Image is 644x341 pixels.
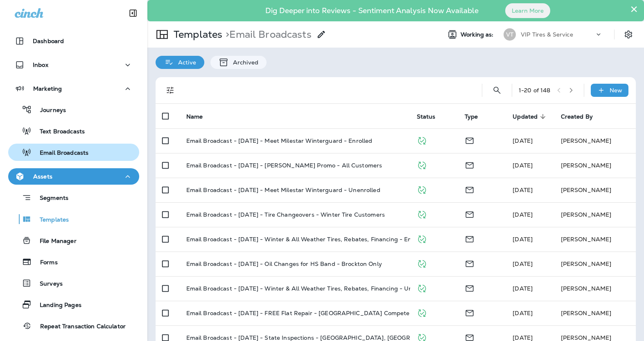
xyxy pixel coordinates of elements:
button: Filters [162,82,179,98]
p: Text Broadcasts [32,128,85,136]
p: File Manager [32,238,77,245]
span: Melinda Vorhees [513,260,533,268]
button: Surveys [8,275,139,292]
td: [PERSON_NAME] [554,276,636,301]
button: Repeat Transaction Calculator [8,317,139,334]
p: Templates [32,216,69,224]
td: [PERSON_NAME] [554,202,636,227]
span: Email [465,284,475,291]
p: Assets [33,173,52,180]
span: Published [417,136,427,144]
span: Email [465,235,475,242]
p: Email Broadcast - [DATE] - State Inspections - [GEOGRAPHIC_DATA], [GEOGRAPHIC_DATA] [186,334,451,341]
button: File Manager [8,232,139,249]
td: [PERSON_NAME] [554,128,636,153]
span: Published [417,185,427,193]
span: Created By [561,113,593,120]
button: Assets [8,168,139,185]
button: Segments [8,189,139,206]
td: [PERSON_NAME] [554,252,636,276]
button: Journeys [8,101,139,118]
div: VT [504,28,516,41]
button: Collapse Sidebar [122,5,145,21]
p: Forms [32,259,58,267]
p: Email Broadcasts [222,28,311,41]
p: Email Broadcast - [DATE] - Meet Milestar Winterguard - Enrolled [186,137,373,144]
span: Email [465,309,475,316]
button: Email Broadcasts [8,144,139,161]
button: Learn More [505,3,550,18]
button: Close [630,2,638,16]
button: Marketing [8,80,139,97]
span: Email [465,259,475,267]
button: Templates [8,211,139,228]
span: Updated [513,113,538,120]
td: [PERSON_NAME] [554,178,636,202]
button: Search Templates [489,82,505,98]
span: Updated [513,113,548,120]
td: [PERSON_NAME] [554,153,636,178]
button: Dashboard [8,33,139,49]
p: Segments [32,195,68,203]
span: Published [417,161,427,168]
span: Email [465,136,475,144]
span: Email [465,333,475,341]
p: Email Broadcast - [DATE] - Tire Changeovers - Winter Tire Customers [186,211,385,218]
p: Active [174,59,196,66]
td: [PERSON_NAME] [554,301,636,325]
p: Email Broadcast - [DATE] - Winter & All Weather Tires, Rebates, Financing - Enrolled [186,236,428,243]
span: Created By [561,113,603,120]
p: Archived [229,59,258,66]
p: Email Broadcast - [DATE] - [PERSON_NAME] Promo - All Customers [186,162,382,169]
p: VIP Tires & Service [521,31,573,38]
button: Text Broadcasts [8,122,139,140]
button: Settings [621,27,636,42]
p: Landing Pages [32,302,81,309]
span: Melinda Vorhees [513,211,533,218]
p: Templates [170,28,222,41]
span: Working as: [461,31,495,38]
span: Type [465,113,478,120]
span: Melinda Vorhees [513,162,533,169]
button: Forms [8,253,139,270]
p: New [610,87,622,94]
span: Status [417,113,446,120]
p: Email Broadcast - [DATE] - Meet Milestar Winterguard - Unenrolled [186,187,380,193]
p: Email Broadcast - [DATE] - Oil Changes for HS Band - Brockton Only [186,261,382,267]
span: Melinda Vorhees [513,309,533,317]
span: Type [465,113,489,120]
span: Email [465,210,475,217]
span: Melinda Vorhees [513,186,533,194]
button: Inbox [8,57,139,73]
span: Published [417,235,427,242]
span: Name [186,113,203,120]
span: Email [465,161,475,168]
span: Published [417,309,427,316]
p: Marketing [33,85,62,92]
span: Published [417,284,427,291]
p: Email Broadcast - [DATE] - FREE Flat Repair - [GEOGRAPHIC_DATA] Compete [186,310,410,316]
span: Published [417,333,427,341]
span: Status [417,113,436,120]
p: Journeys [32,107,66,114]
p: Repeat Transaction Calculator [32,323,126,331]
td: [PERSON_NAME] [554,227,636,252]
p: Dashboard [33,38,64,44]
div: 1 - 20 of 148 [519,87,551,94]
span: Email [465,185,475,193]
span: Melinda Vorhees [513,137,533,144]
p: Surveys [32,280,63,288]
span: Melinda Vorhees [513,236,533,243]
span: Name [186,113,214,120]
p: Email Broadcast - [DATE] - Winter & All Weather Tires, Rebates, Financing - Unenrolled [186,285,436,292]
span: Published [417,259,427,267]
p: Email Broadcasts [32,149,88,157]
p: Inbox [33,62,48,68]
span: Published [417,210,427,217]
button: Landing Pages [8,296,139,313]
span: Melinda Vorhees [513,285,533,292]
p: Dig Deeper into Reviews - Sentiment Analysis Now Available [242,9,502,12]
